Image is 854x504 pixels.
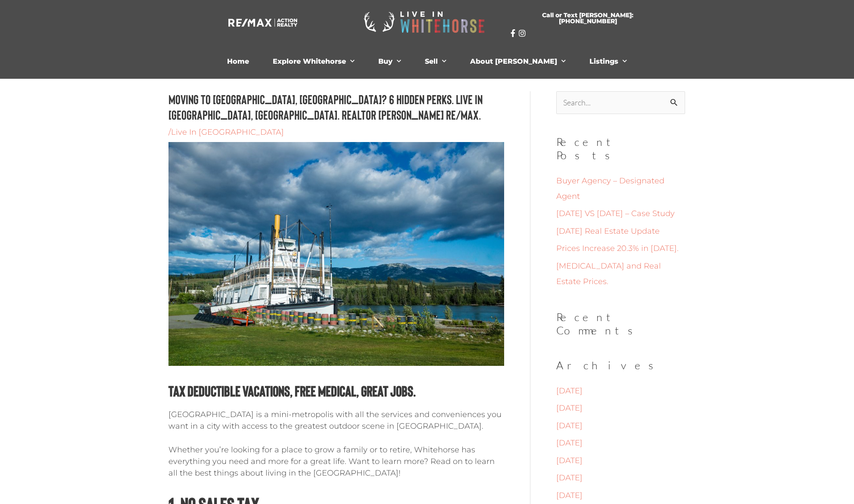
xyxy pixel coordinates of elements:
h2: Archives [556,359,685,372]
a: Explore Whitehorse [266,53,361,70]
a: [DATE] [556,438,583,448]
a: Call or Text [PERSON_NAME]: [PHONE_NUMBER] [511,7,665,29]
p: [GEOGRAPHIC_DATA] is a mini-metropolis with all the services and conveniences you want in a city ... [168,409,504,432]
a: [DATE] VS [DATE] – Case Study [556,209,675,218]
div: / [168,127,504,138]
a: Live In [GEOGRAPHIC_DATA] [171,127,284,137]
a: [DATE] [556,386,583,396]
input: Search [666,91,685,117]
a: About [PERSON_NAME] [464,53,572,70]
h1: Moving to [GEOGRAPHIC_DATA], [GEOGRAPHIC_DATA]? 6 Hidden Perks. Live in [GEOGRAPHIC_DATA], [GEOGR... [168,91,504,122]
a: [DATE] [556,473,583,482]
a: Sell [418,53,453,70]
a: Home [221,53,256,70]
nav: Menu [190,53,664,70]
a: [DATE] [556,421,583,430]
span: Call or Text [PERSON_NAME]: [PHONE_NUMBER] [521,12,655,24]
a: Prices Increase 20.3% in [DATE]. [556,244,679,253]
p: Whether you’re looking for a place to grow a family or to retire, Whitehorse has everything you n... [168,444,504,479]
a: [DATE] Real Estate Update [556,226,660,236]
a: Buy [372,53,408,70]
a: [DATE] [556,403,583,413]
h2: Recent Posts [556,136,685,162]
a: [DATE] [556,491,583,500]
a: Listings [583,53,633,70]
a: Buyer Agency – Designated Agent [556,176,664,201]
a: [DATE] [556,456,583,465]
strong: Tax Deductible Vacations, Free Medical, Great Jobs. [168,382,416,399]
a: [MEDICAL_DATA] and Real Estate Prices. [556,261,661,286]
nav: Recent Posts [556,173,685,289]
h2: Recent Comments [556,311,685,337]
